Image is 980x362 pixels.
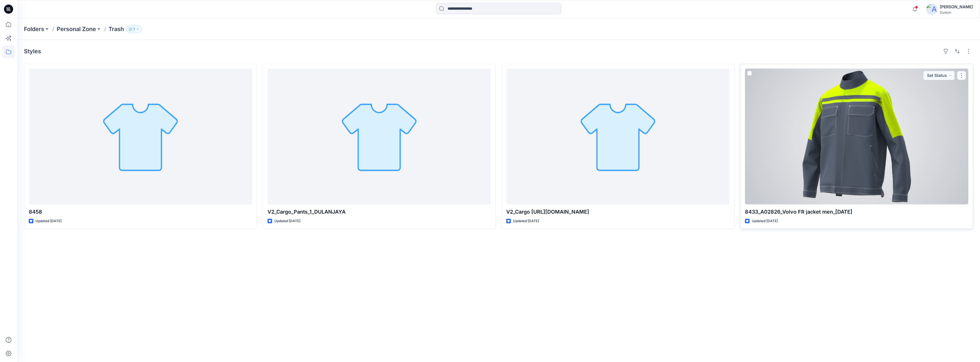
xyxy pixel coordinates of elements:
h4: Styles [24,48,41,55]
p: Updated [DATE] [274,218,300,224]
p: Trash [109,25,124,33]
a: Personal Zone [57,25,96,33]
button: 1 [126,25,142,33]
p: 1 [133,26,135,32]
p: V2_Cargo [URL][DOMAIN_NAME] [506,208,730,216]
p: 8458 [29,208,252,216]
p: V2_Cargo_Pants_1_DULANJAYA [268,208,491,216]
a: V2_Cargo Pants_1_DULANJA.bw [506,69,730,204]
a: V2_Cargo_Pants_1_DULANJAYA [268,69,491,204]
p: 8433_A02826_Volvo FR jacket men_[DATE] [745,208,968,216]
p: Updated [DATE] [513,218,539,224]
a: 8433_A02826_Volvo FR jacket men_2025-05-31 [745,69,968,204]
a: 8458 [29,69,252,204]
div: [PERSON_NAME] [940,3,973,10]
div: Guston [940,10,973,15]
img: avatar [926,3,938,15]
p: Updated [DATE] [36,218,62,224]
a: Folders [24,25,44,33]
p: Updated [DATE] [752,218,778,224]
